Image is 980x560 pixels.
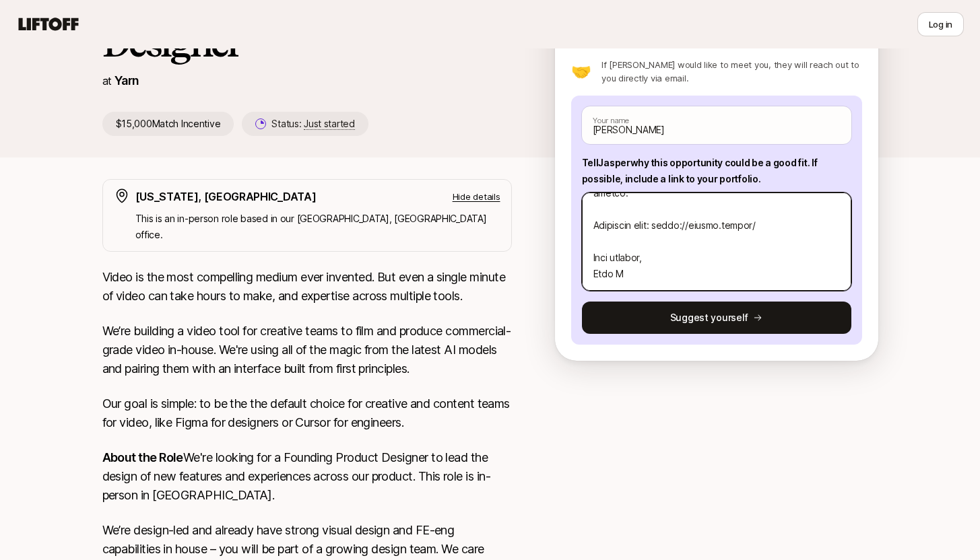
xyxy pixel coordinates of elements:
p: Tell Jasper why this opportunity could be a good fit . If possible, include a link to your portfo... [582,155,851,187]
span: Just started [304,118,355,130]
p: 🤝 [571,63,591,79]
p: Our goal is simple: to be the the default choice for creative and content teams for video, like F... [102,394,512,432]
p: $15,000 Match Incentive [102,112,234,136]
button: Suggest yourself [582,302,851,334]
a: Yarn [115,73,139,87]
p: Hide details [453,190,500,203]
p: We’re building a video tool for creative teams to film and produce commercial-grade video in-hous... [102,322,512,378]
strong: About the Role [102,450,183,464]
p: [US_STATE], [GEOGRAPHIC_DATA] [135,188,317,205]
button: Log in [917,12,964,36]
p: This is an in-person role based in our [GEOGRAPHIC_DATA], [GEOGRAPHIC_DATA] office. [135,211,500,243]
p: We're looking for a Founding Product Designer to lead the design of new features and experiences ... [102,448,512,505]
p: If [PERSON_NAME] would like to meet you, they will reach out to you directly via email. [601,58,861,85]
p: at [102,72,112,90]
p: Status: [271,116,354,132]
textarea: Lorem Ipsumd, Sitam co adipisc elit sed. D eiusm temporin utlaboreet do magnaaliqua, enimadminimv... [582,193,851,291]
p: Video is the most compelling medium ever invented. But even a single minute of video can take hou... [102,268,512,306]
